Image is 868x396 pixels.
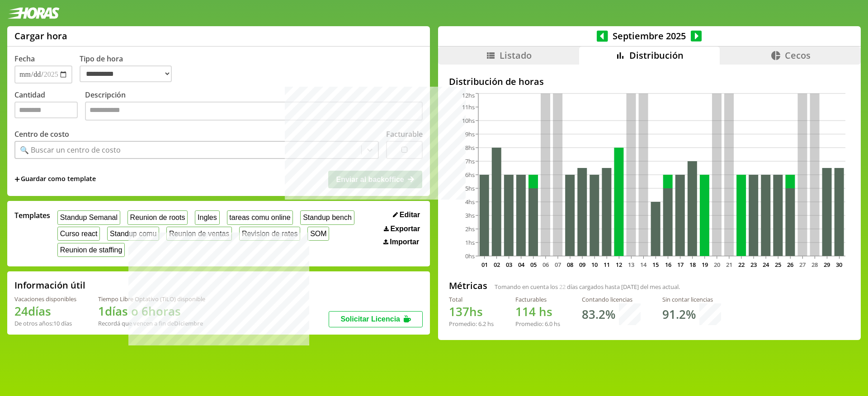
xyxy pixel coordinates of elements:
[80,65,172,82] select: Tipo de hora
[14,295,76,303] div: Vacaciones disponibles
[166,227,232,241] button: Reunion de ventas
[239,227,300,241] button: Revision de rates
[107,227,159,241] button: Standup comu
[567,261,573,269] text: 08
[449,303,494,320] h1: hs
[98,319,205,327] div: Recordá que vencen a fin de
[381,224,423,233] button: Exportar
[340,315,400,323] span: Solicitar Licencia
[799,261,806,269] text: 27
[14,54,35,64] label: Fecha
[57,227,100,241] button: Curso react
[505,261,512,269] text: 03
[227,210,293,224] button: tareas comu online
[640,261,647,269] text: 14
[98,295,205,303] div: Tiempo Libre Optativo (TiLO) disponible
[662,306,696,322] h1: 91.2 %
[493,261,500,269] text: 02
[14,129,69,139] label: Centro de costo
[775,261,781,269] text: 25
[579,261,585,269] text: 09
[300,210,354,224] button: Standup bench
[329,311,423,327] button: Solicitar Licencia
[390,225,420,233] span: Exportar
[465,184,475,192] tspan: 5hs
[465,238,475,247] tspan: 1hs
[14,90,85,123] label: Cantidad
[57,243,125,257] button: Reunion de staffing
[559,283,566,291] span: 22
[662,295,721,303] div: Sin contar licencias
[500,49,532,61] span: Listado
[14,174,96,184] span: +Guardar como template
[14,303,76,319] h1: 24 días
[481,261,487,269] text: 01
[738,261,745,269] text: 22
[465,144,475,152] tspan: 8hs
[787,261,793,269] text: 26
[449,75,850,88] h2: Distribución de horas
[604,261,610,269] text: 11
[495,283,680,291] span: Tomando en cuenta los días cargados hasta [DATE] del mes actual.
[14,279,85,291] h2: Información útil
[542,261,549,269] text: 06
[591,261,598,269] text: 10
[465,130,475,138] tspan: 9hs
[400,211,420,219] span: Editar
[390,238,419,246] span: Importar
[465,157,475,165] tspan: 7hs
[530,261,537,269] text: 05
[462,91,475,99] tspan: 12hs
[515,303,536,320] span: 114
[702,261,708,269] text: 19
[555,261,561,269] text: 07
[689,261,695,269] text: 18
[515,320,560,328] div: Promedio: hs
[20,145,121,155] div: 🔍 Buscar un centro de costo
[785,49,811,61] span: Cecos
[750,261,757,269] text: 23
[390,210,423,219] button: Editar
[763,261,769,269] text: 24
[14,210,50,220] span: Templates
[195,210,219,224] button: Ingles
[14,30,67,42] h1: Cargar hora
[582,295,641,303] div: Contando licencias
[449,280,487,292] h2: Métricas
[465,252,475,260] tspan: 0hs
[85,102,423,121] textarea: Descripción
[449,295,494,303] div: Total
[616,261,622,269] text: 12
[677,261,683,269] text: 17
[174,319,203,327] b: Diciembre
[98,303,205,319] h1: 1 días o 6 horas
[465,211,475,219] tspan: 3hs
[824,261,830,269] text: 29
[57,210,120,224] button: Standup Semanal
[836,261,842,269] text: 30
[7,7,60,19] img: logotipo
[515,295,560,303] div: Facturables
[449,303,469,320] span: 137
[726,261,732,269] text: 21
[14,102,78,118] input: Cantidad
[307,227,329,241] button: SOM
[127,210,188,224] button: Reunion de roots
[14,174,20,184] span: +
[465,225,475,233] tspan: 2hs
[465,171,475,179] tspan: 6hs
[628,261,634,269] text: 13
[478,320,486,328] span: 6.2
[386,129,423,139] label: Facturable
[811,261,818,269] text: 28
[629,49,684,61] span: Distribución
[545,320,552,328] span: 6.0
[80,54,179,84] label: Tipo de hora
[714,261,720,269] text: 20
[608,30,691,42] span: Septiembre 2025
[462,116,475,125] tspan: 10hs
[14,319,76,327] div: De otros años: 10 días
[515,303,560,320] h1: hs
[465,198,475,206] tspan: 4hs
[462,103,475,111] tspan: 11hs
